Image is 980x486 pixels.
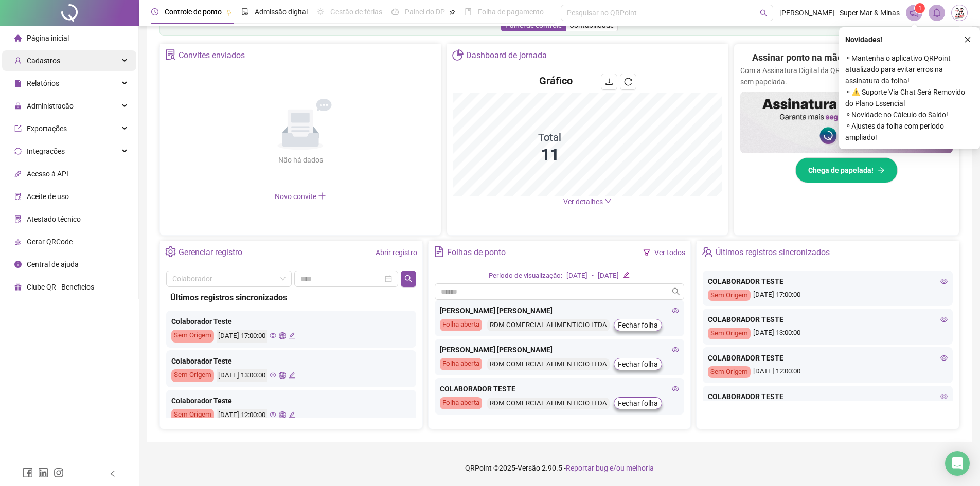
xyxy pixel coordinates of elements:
span: Atestado técnico [27,215,81,223]
span: instagram [54,467,64,478]
div: Colaborador Teste [171,316,411,327]
span: pie-chart [452,49,463,60]
span: linkedin [38,467,48,478]
div: [PERSON_NAME] [PERSON_NAME] [440,344,680,355]
span: Exportações [27,124,67,133]
span: user-add [14,57,22,64]
div: Folha aberta [440,397,482,409]
div: [DATE] 13:00:00 [708,328,948,339]
span: global [279,332,286,339]
span: left [109,470,116,477]
span: Versão [518,464,540,472]
img: banner%2F02c71560-61a6-44d4-94b9-c8ab97240462.png [740,92,953,153]
span: audit [14,192,22,200]
div: RDM COMERCIAL ALIMENTICIO LTDA [487,398,610,409]
div: RDM COMERCIAL ALIMENTICIO LTDA [487,319,610,331]
div: COLABORADOR TESTE [708,276,948,287]
span: sun [317,8,324,15]
div: Gerenciar registro [179,244,242,261]
a: Abrir registro [376,248,417,257]
span: eye [270,372,276,379]
span: api [14,170,22,177]
span: file-text [434,246,444,257]
span: arrow-right [878,167,885,174]
div: Dashboard de jornada [466,47,547,64]
div: Convites enviados [179,47,245,64]
span: dashboard [391,8,399,15]
span: eye [940,278,948,285]
span: Clube QR - Beneficios [27,283,94,291]
footer: QRPoint © 2025 - 2.90.5 - [139,450,980,486]
span: file-done [241,8,248,15]
div: [DATE] 13:00:00 [217,369,267,382]
div: RDM COMERCIAL ALIMENTICIO LTDA [487,358,610,370]
span: reload [624,78,632,86]
span: export [14,124,22,132]
span: down [604,197,612,205]
span: eye [270,411,276,418]
span: eye [672,307,679,314]
span: Fechar folha [618,319,658,331]
span: Folha de pagamento [478,8,544,16]
span: Acesso à API [27,170,68,178]
span: Chega de papelada! [808,165,874,176]
span: global [279,411,286,418]
span: Página inicial [27,34,69,42]
span: Reportar bug e/ou melhoria [566,464,654,472]
span: Fechar folha [618,398,658,409]
div: Últimos registros sincronizados [170,291,412,304]
span: download [605,78,613,86]
div: COLABORADOR TESTE [440,383,680,394]
div: COLABORADOR TESTE [708,314,948,325]
div: Sem Origem [171,330,214,343]
span: [PERSON_NAME] - Super Mar & Minas [779,7,900,19]
div: Sem Origem [171,369,214,382]
div: Colaborador Teste [171,395,411,406]
span: search [672,287,680,296]
div: Sem Origem [171,409,214,422]
span: edit [289,332,295,339]
a: Ver todos [654,248,685,257]
div: COLABORADOR TESTE [708,352,948,364]
span: eye [940,354,948,362]
div: Colaborador Teste [171,355,411,367]
span: clock-circle [151,8,158,15]
span: 1 [918,5,922,12]
span: edit [289,372,295,379]
span: Controle de ponto [165,8,222,16]
button: Fechar folha [614,397,662,409]
span: Ver detalhes [563,197,603,206]
span: Gestão de férias [330,8,382,16]
div: Folha aberta [440,358,482,370]
div: COLABORADOR TESTE [708,391,948,402]
p: Com a Assinatura Digital da QR, sua gestão fica mais ágil, segura e sem papelada. [740,65,953,87]
span: eye [672,385,679,392]
span: plus [318,192,326,200]
span: ⚬ Novidade no Cálculo do Saldo! [845,109,974,120]
span: eye [940,393,948,400]
span: Novidades ! [845,34,882,45]
span: eye [672,346,679,353]
span: ⚬ Ajustes da folha com período ampliado! [845,120,974,143]
h4: Gráfico [539,74,573,88]
span: search [404,275,413,283]
span: info-circle [14,260,22,267]
img: 93226 [952,5,967,21]
span: close [964,36,971,43]
span: Central de ajuda [27,260,79,268]
span: Relatórios [27,79,59,87]
span: setting [165,246,176,257]
span: edit [623,272,630,278]
span: Admissão digital [255,8,308,16]
span: book [465,8,472,15]
div: [DATE] 12:00:00 [708,366,948,378]
span: Administração [27,102,74,110]
span: eye [270,332,276,339]
div: [DATE] [598,271,619,281]
span: Novo convite [275,192,326,201]
div: Não há dados [253,154,348,166]
div: Período de visualização: [489,271,562,281]
div: [DATE] 12:00:00 [217,409,267,422]
span: sync [14,147,22,154]
div: [PERSON_NAME] [PERSON_NAME] [440,305,680,316]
